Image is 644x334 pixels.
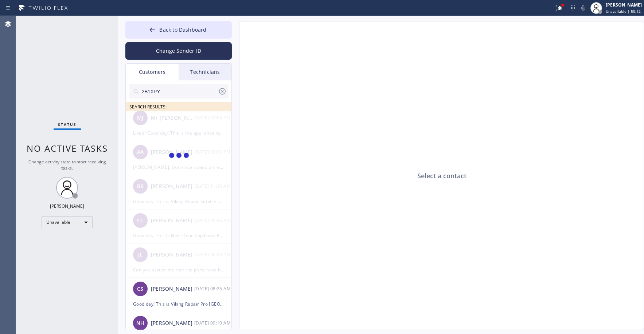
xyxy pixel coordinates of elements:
[58,122,77,127] span: Status
[126,64,179,80] div: Customers
[141,84,218,99] input: Search
[42,216,93,228] div: Unavailable
[129,104,167,110] span: SEARCH RESULTS:
[606,2,642,8] div: [PERSON_NAME]
[194,319,232,327] div: 09/30/2025 9:10 AM
[606,9,641,14] span: Unavailable | 50:12
[136,319,144,327] span: NH
[28,159,106,171] span: Change activity state to start receiving tasks.
[194,285,232,293] div: 10/01/2025 9:25 AM
[137,285,143,293] span: CS
[50,203,84,209] div: [PERSON_NAME]
[179,64,231,80] div: Technicians
[133,300,224,308] div: Good day! This is Viking Repair Pro [GEOGRAPHIC_DATA]. Unfortunately our tech is in the hospital ...
[27,142,108,154] span: No active tasks
[125,42,232,60] button: Change Sender ID
[151,319,194,327] div: [PERSON_NAME]
[159,26,206,33] span: Back to Dashboard
[578,3,588,13] button: Mute
[151,285,194,293] div: [PERSON_NAME]
[125,21,232,39] button: Back to Dashboard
